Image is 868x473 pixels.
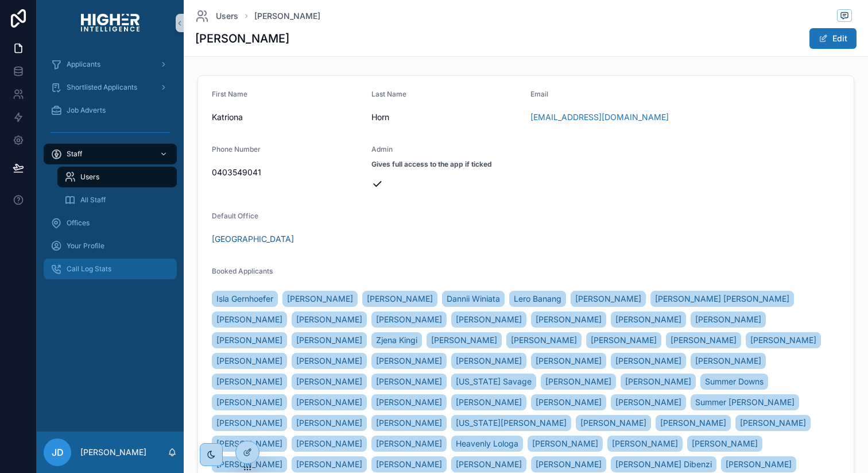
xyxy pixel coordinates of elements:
[216,397,282,408] span: [PERSON_NAME]
[532,438,598,449] span: [PERSON_NAME]
[212,415,287,431] a: [PERSON_NAME]
[371,145,393,153] span: Admin
[545,376,611,387] span: [PERSON_NAME]
[746,332,821,348] a: [PERSON_NAME]
[580,417,646,429] span: [PERSON_NAME]
[615,459,712,470] span: [PERSON_NAME] Dibenzi
[216,376,282,387] span: [PERSON_NAME]
[536,459,602,470] span: [PERSON_NAME]
[292,374,367,390] a: [PERSON_NAME]
[750,334,816,346] span: [PERSON_NAME]
[296,459,362,470] span: [PERSON_NAME]
[376,334,417,346] span: Zjena Kingi
[451,374,536,390] a: [US_STATE] Savage
[456,417,567,429] span: [US_STATE][PERSON_NAME]
[212,167,362,178] span: 0403549041
[212,111,362,123] span: Katriona
[611,312,686,328] a: [PERSON_NAME]
[726,459,792,470] span: [PERSON_NAME]
[531,456,606,472] a: [PERSON_NAME]
[292,394,367,410] a: [PERSON_NAME]
[451,312,526,328] a: [PERSON_NAME]
[212,233,294,245] a: [GEOGRAPHIC_DATA]
[371,436,447,452] a: [PERSON_NAME]
[611,394,686,410] a: [PERSON_NAME]
[695,314,761,325] span: [PERSON_NAME]
[292,353,367,369] a: [PERSON_NAME]
[371,312,447,328] a: [PERSON_NAME]
[528,436,603,452] a: [PERSON_NAME]
[44,213,177,233] a: Offices
[212,90,247,98] span: First Name
[809,28,857,49] button: Edit
[721,456,796,472] a: [PERSON_NAME]
[451,456,526,472] a: [PERSON_NAME]
[296,438,362,449] span: [PERSON_NAME]
[531,312,606,328] a: [PERSON_NAME]
[531,394,606,410] a: [PERSON_NAME]
[44,144,177,164] a: Staff
[456,355,522,367] span: [PERSON_NAME]
[367,293,433,305] span: [PERSON_NAME]
[254,10,320,22] a: [PERSON_NAME]
[376,417,442,429] span: [PERSON_NAME]
[371,415,447,431] a: [PERSON_NAME]
[541,374,616,390] a: [PERSON_NAME]
[536,355,602,367] span: [PERSON_NAME]
[740,417,806,429] span: [PERSON_NAME]
[37,46,184,294] div: scrollable content
[687,436,762,452] a: [PERSON_NAME]
[530,90,548,98] span: Email
[376,376,442,387] span: [PERSON_NAME]
[456,438,518,449] span: Heavenly Lologa
[67,264,111,274] span: Call Log Stats
[536,314,602,325] span: [PERSON_NAME]
[692,438,758,449] span: [PERSON_NAME]
[44,259,177,279] a: Call Log Stats
[44,54,177,75] a: Applicants
[376,355,442,367] span: [PERSON_NAME]
[666,332,741,348] a: [PERSON_NAME]
[671,334,737,346] span: [PERSON_NAME]
[376,397,442,408] span: [PERSON_NAME]
[44,236,177,256] a: Your Profile
[691,394,799,410] a: Summer [PERSON_NAME]
[371,332,422,348] a: Zjena Kingi
[451,394,526,410] a: [PERSON_NAME]
[571,291,646,307] a: [PERSON_NAME]
[81,14,139,32] img: App logo
[212,145,261,153] span: Phone Number
[67,241,104,251] span: Your Profile
[625,376,691,387] span: [PERSON_NAME]
[80,447,146,458] p: [PERSON_NAME]
[296,314,362,325] span: [PERSON_NAME]
[691,312,766,328] a: [PERSON_NAME]
[216,293,273,305] span: Isla Gernhoefer
[57,190,177,210] a: All Staff
[660,417,726,429] span: [PERSON_NAME]
[212,332,287,348] a: [PERSON_NAME]
[67,60,100,69] span: Applicants
[212,267,273,275] span: Booked Applicants
[212,374,287,390] a: [PERSON_NAME]
[456,459,522,470] span: [PERSON_NAME]
[451,353,526,369] a: [PERSON_NAME]
[80,195,106,205] span: All Staff
[80,172,99,182] span: Users
[287,293,353,305] span: [PERSON_NAME]
[52,445,64,459] span: JD
[611,353,686,369] a: [PERSON_NAME]
[212,436,287,452] a: [PERSON_NAME]
[212,291,278,307] a: Isla Gernhoefer
[514,293,561,305] span: Lero Banang
[376,314,442,325] span: [PERSON_NAME]
[586,332,661,348] a: [PERSON_NAME]
[195,30,289,47] h1: [PERSON_NAME]
[509,291,566,307] a: Lero Banang
[216,355,282,367] span: [PERSON_NAME]
[44,100,177,121] a: Job Adverts
[67,149,82,159] span: Staff
[427,332,502,348] a: [PERSON_NAME]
